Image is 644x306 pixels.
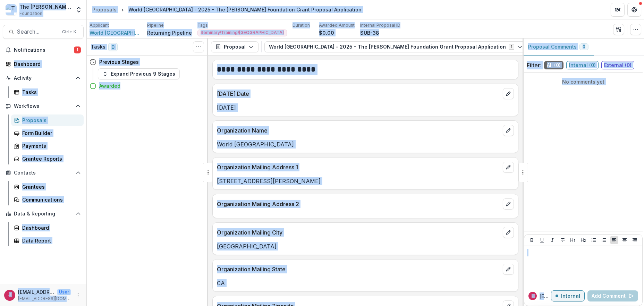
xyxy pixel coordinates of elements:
span: Contacts [14,170,73,176]
a: World [GEOGRAPHIC_DATA] [90,29,142,36]
button: Ordered List [600,236,608,244]
p: [EMAIL_ADDRESS][DOMAIN_NAME] [540,292,551,300]
div: World [GEOGRAPHIC_DATA] - 2025 - The [PERSON_NAME] Foundation Grant Proposal Application [128,6,362,13]
p: Awarded Amount [319,22,355,28]
span: External ( 0 ) [601,61,634,69]
div: Payments [22,142,78,150]
p: Tags [197,22,208,28]
p: CA [217,279,514,287]
p: [EMAIL_ADDRESS][DOMAIN_NAME] [18,288,54,296]
button: Add Comment [587,290,638,301]
span: 0 [583,44,585,49]
p: $0.00 [319,29,334,36]
div: Communications [22,196,78,203]
button: edit [503,88,514,99]
p: [EMAIL_ADDRESS][DOMAIN_NAME] [18,296,71,302]
button: Open Data & Reporting [3,208,84,219]
div: Proposals [22,117,78,124]
div: Grantee Reports [22,155,78,162]
button: Open Contacts [3,167,84,178]
button: Open entity switcher [74,3,84,17]
p: Duration [293,22,310,28]
div: Form Builder [22,129,78,137]
button: Bullet List [590,236,598,244]
span: Notifications [14,47,74,53]
button: Strike [559,236,567,244]
div: Data Report [22,237,78,244]
a: Communications [11,194,84,205]
div: jcline@bolickfoundation.org [532,294,534,298]
button: Search... [3,25,84,39]
p: Returning Pipeline [147,29,192,36]
button: Align Left [610,236,618,244]
button: Align Center [620,236,629,244]
span: Data & Reporting [14,211,73,217]
span: All ( 0 ) [544,61,563,69]
p: Organization Mailing Address 1 [217,163,500,171]
button: Bold [528,236,536,244]
button: More [74,291,82,299]
button: Proposal Comments [523,39,594,56]
button: edit [503,264,514,275]
button: Partners [611,3,625,17]
p: Internal Proposal ID [360,22,400,28]
span: Search... [17,28,58,35]
button: Get Help [627,3,641,17]
p: Organization Name [217,126,500,135]
button: edit [503,125,514,136]
p: User [57,289,71,295]
p: Organization Mailing City [217,228,500,237]
p: Internal [561,293,580,299]
div: Dashboard [14,60,78,68]
div: jcline@bolickfoundation.org [9,293,11,297]
span: 1 [74,46,81,53]
nav: breadcrumb [90,5,364,15]
div: Proposals [92,6,117,13]
a: Data Report [11,235,84,246]
a: Dashboard [11,222,84,233]
p: Filter: [527,61,541,69]
a: Payments [11,140,84,152]
button: Notifications1 [3,44,84,56]
button: Align Right [630,236,639,244]
button: Expand Previous 9 Stages [98,68,180,79]
p: Organization Mailing State [217,265,500,273]
a: Form Builder [11,127,84,139]
button: World [GEOGRAPHIC_DATA] - 2025 - The [PERSON_NAME] Foundation Grant Proposal Application1 [264,41,527,52]
button: Open Activity [3,73,84,84]
a: Tasks [11,86,84,98]
div: Tasks [22,88,78,96]
h4: Previous Stages [99,58,139,66]
span: Workflows [14,103,73,109]
button: Internal [551,290,585,301]
span: Foundation [19,10,42,17]
button: Heading 1 [569,236,577,244]
a: Grantees [11,181,84,193]
p: [DATE] [217,103,514,112]
div: Dashboard [22,224,78,231]
div: Grantees [22,183,78,190]
button: Proposal [211,41,259,52]
p: Applicant [90,22,109,28]
p: SUB-38 [360,29,379,36]
p: [GEOGRAPHIC_DATA] [217,242,514,250]
span: Internal ( 0 ) [566,61,599,69]
button: edit [503,198,514,210]
a: Proposals [11,114,84,126]
span: Activity [14,75,73,81]
button: Heading 2 [579,236,587,244]
span: Seminary/Training/[GEOGRAPHIC_DATA] [201,30,284,35]
button: Open Workflows [3,101,84,112]
h4: Awarded [99,82,120,90]
p: Organization Mailing Address 2 [217,200,500,208]
p: Pipeline [147,22,164,28]
a: Dashboard [3,58,84,70]
button: edit [503,227,514,238]
img: The Bolick Foundation [6,4,17,15]
button: Toggle View Cancelled Tasks [193,41,204,52]
p: World [GEOGRAPHIC_DATA] [217,140,514,148]
p: No comments yet [527,78,640,85]
p: [DATE] Date [217,90,500,98]
p: [STREET_ADDRESS][PERSON_NAME] [217,177,514,185]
